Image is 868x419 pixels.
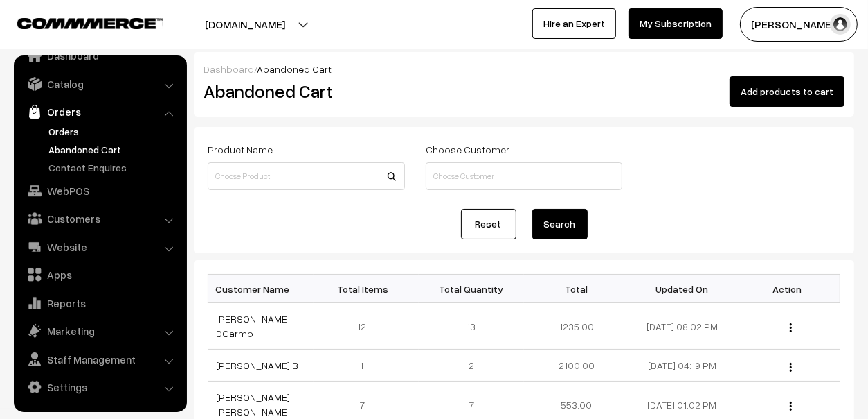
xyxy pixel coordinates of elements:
a: My Subscription [629,8,723,39]
a: Orders [45,124,182,139]
input: Choose Customer [426,162,623,190]
a: Settings [17,375,182,400]
a: Apps [17,262,182,287]
th: Total Items [314,275,419,303]
th: Total Quantity [419,275,524,303]
h2: Abandoned Cart [204,80,404,102]
label: Product Name [208,142,273,157]
td: 1235.00 [524,303,629,350]
a: Dashboard [204,63,254,75]
a: [PERSON_NAME] B [217,359,298,371]
td: [DATE] 08:02 PM [629,303,734,350]
a: Marketing [17,318,182,343]
a: Reports [17,291,182,316]
button: [DOMAIN_NAME] [156,7,334,42]
a: [PERSON_NAME] [PERSON_NAME] [217,391,291,418]
td: 1 [314,350,419,382]
td: 2 [419,350,524,382]
a: Catalog [17,71,182,96]
a: Customers [17,206,182,231]
th: Updated On [629,275,734,303]
img: Menu [790,402,792,411]
img: COMMMERCE [17,18,163,28]
a: COMMMERCE [17,14,138,31]
a: Contact Enquires [45,160,182,175]
a: Staff Management [17,347,182,372]
label: Choose Customer [426,142,509,157]
a: [PERSON_NAME] DCarmo [217,313,291,339]
a: Reset [461,209,516,239]
th: Total [524,275,629,303]
span: Abandoned Cart [257,63,332,75]
img: user [830,14,851,35]
a: WebPOS [17,178,182,203]
button: Add products to cart [730,76,844,107]
a: Orders [17,99,182,124]
div: / [204,62,844,76]
td: [DATE] 04:19 PM [629,350,734,382]
th: Customer Name [208,275,314,303]
a: Hire an Expert [532,8,616,39]
img: Menu [790,363,792,372]
a: Website [17,234,182,259]
a: Abandoned Cart [45,142,182,157]
td: 13 [419,303,524,350]
th: Action [734,275,840,303]
a: Dashboard [17,43,182,68]
button: [PERSON_NAME]… [740,7,858,42]
td: 12 [314,303,419,350]
button: Search [532,209,588,239]
img: Menu [790,323,792,332]
td: 2100.00 [524,350,629,382]
input: Choose Product [208,162,405,190]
